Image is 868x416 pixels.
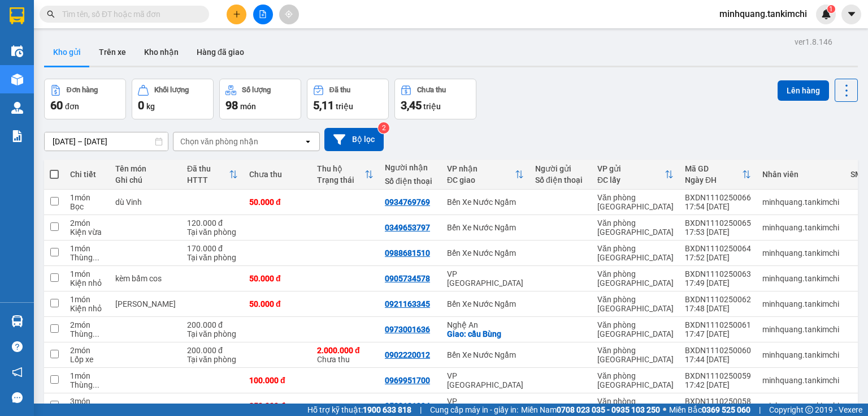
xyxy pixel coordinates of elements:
span: 5,11 [313,98,334,112]
span: message [12,392,23,403]
div: ĐC giao [447,175,515,185]
span: 98 [225,98,238,112]
span: triệu [423,102,441,111]
button: Lên hàng [778,80,829,101]
div: HTTT [187,175,229,185]
button: plus [227,5,246,24]
span: notification [12,367,23,378]
strong: 0708 023 035 - 0935 103 250 [557,405,660,414]
div: Thu hộ [317,164,364,173]
div: 17:47 [DATE] [685,329,751,338]
div: Thùng xốp [70,380,104,389]
div: Đơn hàng [67,86,98,94]
div: Văn phòng [GEOGRAPHIC_DATA] [597,320,674,338]
div: 200.000 đ [187,346,238,355]
span: đơn [65,102,79,111]
span: aim [285,10,293,18]
span: caret-down [847,9,857,19]
div: 17:44 [DATE] [685,355,751,364]
span: triệu [336,102,353,111]
th: Toggle SortBy [679,160,757,190]
span: | [759,404,761,416]
div: BXDN1110250064 [685,244,751,253]
div: 50.000 đ [249,198,306,207]
div: Mã GD [685,164,742,173]
div: minhquang.tankimchi [762,376,839,385]
span: Miền Nam [521,404,660,416]
div: 17:42 [DATE] [685,380,751,389]
div: BXDN1110250059 [685,371,751,380]
div: Đã thu [329,86,350,94]
button: Đơn hàng60đơn [44,79,126,119]
div: Tên món [115,164,176,173]
div: minhquang.tankimchi [762,248,839,258]
sup: 1 [827,5,835,13]
div: Bến Xe Nước Ngầm [447,248,524,258]
span: minhquang.tankimchi [710,7,816,21]
sup: 2 [378,122,389,134]
div: 1 món [70,269,104,278]
div: VP gửi [597,164,665,173]
div: 2 món [70,320,104,329]
button: Chưa thu3,45 triệu [394,79,476,119]
div: minhquang.tankimchi [762,350,839,359]
input: Tìm tên, số ĐT hoặc mã đơn [62,8,196,20]
div: Văn phòng [GEOGRAPHIC_DATA] [597,346,674,364]
button: Đã thu5,11 triệu [307,79,389,119]
button: Số lượng98món [219,79,301,119]
button: Kho gửi [44,38,90,66]
strong: 0369 525 060 [702,405,750,414]
button: Trên xe [90,38,135,66]
img: icon-new-feature [821,9,831,19]
div: ĐC lấy [597,175,665,185]
span: món [240,102,256,111]
div: Tại văn phòng [187,355,238,364]
div: Kiện nhỏ [70,278,104,288]
div: Bến Xe Nước Ngầm [447,223,524,232]
span: 60 [50,98,63,112]
div: Thùng vừa [70,329,104,338]
span: 1 [829,5,833,13]
img: warehouse-icon [11,315,23,327]
div: Số điện thoại [535,175,586,185]
div: 0988681510 [385,248,430,258]
div: 17:54 [DATE] [685,202,751,211]
div: Chưa thu [249,170,306,179]
button: Bộ lọc [324,128,384,151]
div: Chọn văn phòng nhận [180,136,258,147]
div: 0969951700 [385,376,430,385]
div: Người nhận [385,163,436,172]
div: 1 món [70,244,104,253]
button: Kho nhận [135,38,188,66]
th: Toggle SortBy [441,160,530,190]
input: Select a date range. [45,132,168,151]
div: BXDN1110250063 [685,269,751,278]
th: Toggle SortBy [181,160,244,190]
div: 0905734578 [385,274,430,283]
div: Người gửi [535,164,586,173]
div: Ngày ĐH [685,175,742,185]
div: ver 1.8.146 [795,36,832,48]
div: Nhân viên [762,170,839,179]
span: ... [93,380,99,389]
div: Văn phòng [GEOGRAPHIC_DATA] [597,244,674,262]
div: Ghi chú [115,175,176,185]
div: minhquang.tankimchi [762,198,839,207]
div: VP [GEOGRAPHIC_DATA] [447,269,524,288]
div: Văn phòng [GEOGRAPHIC_DATA] [597,269,674,288]
div: minhquang.tankimchi [762,223,839,232]
div: Bọc [70,202,104,211]
button: Khối lượng0kg [132,79,214,119]
span: 3,45 [401,98,422,112]
span: copyright [805,406,813,414]
div: Chưa thu [317,346,374,364]
div: VP [GEOGRAPHIC_DATA] [447,397,524,415]
div: Kiện nhỏ [70,304,104,313]
div: 170.000 đ [187,244,238,253]
img: warehouse-icon [11,74,23,85]
div: 1 món [70,371,104,380]
div: Khối lượng [154,86,189,94]
div: BXDN1110250060 [685,346,751,355]
div: Chi tiết [70,170,104,179]
div: Văn phòng [GEOGRAPHIC_DATA] [597,397,674,415]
